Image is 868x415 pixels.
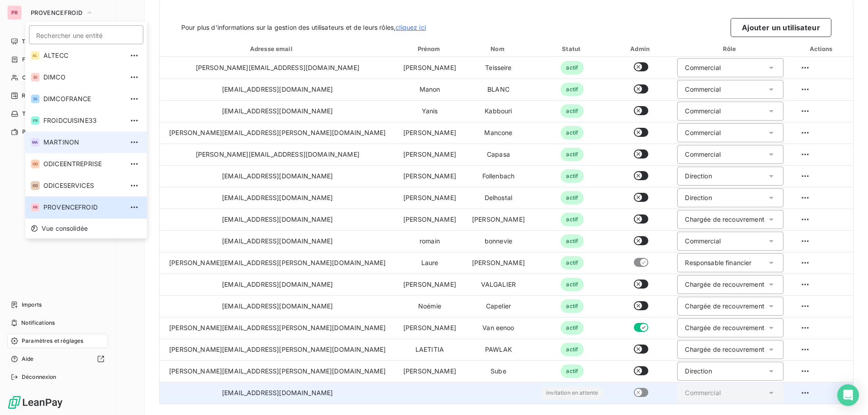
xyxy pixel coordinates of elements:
[464,41,533,57] th: Toggle SortBy
[160,79,395,100] td: [EMAIL_ADDRESS][DOMAIN_NAME]
[43,159,123,168] span: ODICEENTREPRISE
[395,317,464,339] td: [PERSON_NAME]
[43,138,123,147] span: MARTINON
[685,215,764,224] div: Chargée de recouvrement
[685,258,751,267] div: Responsable financier
[395,165,464,187] td: [PERSON_NAME]
[685,172,712,181] div: Direction
[31,203,40,212] div: PR
[160,209,395,230] td: [EMAIL_ADDRESS][DOMAIN_NAME]
[561,343,584,356] span: actif
[22,337,83,345] span: Paramètres et réglages
[464,360,533,382] td: Sube
[561,213,584,226] span: actif
[395,79,464,100] td: Manon
[395,187,464,209] td: [PERSON_NAME]
[464,187,533,209] td: Delhostal
[22,74,40,82] span: Clients
[685,388,721,397] div: Commercial
[534,44,610,53] div: Statut
[685,150,721,159] div: Commercial
[31,9,82,16] span: PROVENCEFROID
[395,209,464,230] td: [PERSON_NAME]
[464,274,533,295] td: VALGALIER
[395,295,464,317] td: Noémie
[160,360,395,382] td: [PERSON_NAME][EMAIL_ADDRESS][PERSON_NAME][DOMAIN_NAME]
[561,169,584,183] span: actif
[42,224,88,233] span: Vue consolidée
[7,395,63,410] img: Logo LeanPay
[160,144,395,165] td: [PERSON_NAME][EMAIL_ADDRESS][DOMAIN_NAME]
[533,41,612,57] th: Toggle SortBy
[395,360,464,382] td: [PERSON_NAME]
[466,44,531,53] div: Nom
[561,364,584,378] span: actif
[464,122,533,144] td: Mancone
[561,299,584,313] span: actif
[561,256,584,270] span: actif
[464,144,533,165] td: Capasa
[43,181,123,190] span: ODICESERVICES
[395,252,464,274] td: Laure
[685,345,764,354] div: Chargée de recouvrement
[561,278,584,291] span: actif
[685,128,721,137] div: Commercial
[29,25,143,44] input: placeholder
[395,41,464,57] th: Toggle SortBy
[22,373,57,381] span: Déconnexion
[22,355,34,363] span: Aide
[31,138,40,147] div: MA
[464,100,533,122] td: Kabbouri
[731,18,831,37] button: Ajouter un utilisateur
[613,44,668,53] div: Admin
[160,382,395,404] td: [EMAIL_ADDRESS][DOMAIN_NAME]
[685,107,721,116] div: Commercial
[685,193,712,202] div: Direction
[464,209,533,230] td: [PERSON_NAME]
[793,44,851,53] div: Actions
[464,317,533,339] td: Van eenoo
[160,252,395,274] td: [PERSON_NAME][EMAIL_ADDRESS][PERSON_NAME][DOMAIN_NAME]
[160,230,395,252] td: [EMAIL_ADDRESS][DOMAIN_NAME]
[31,73,40,82] div: DI
[395,230,464,252] td: romain
[561,148,584,161] span: actif
[7,5,22,20] div: PR
[160,274,395,295] td: [EMAIL_ADDRESS][DOMAIN_NAME]
[160,295,395,317] td: [EMAIL_ADDRESS][DOMAIN_NAME]
[561,234,584,248] span: actif
[31,116,40,125] div: FR
[561,126,584,140] span: actif
[31,159,40,168] div: OD
[541,386,604,400] span: invitation en attente
[464,230,533,252] td: bonnevie
[685,63,721,72] div: Commercial
[395,57,464,79] td: [PERSON_NAME]
[21,319,55,327] span: Notifications
[22,301,42,309] span: Imports
[43,73,123,82] span: DIMCO
[43,116,123,125] span: FROIDCUISINE33
[685,302,764,311] div: Chargée de recouvrement
[22,110,41,118] span: Tâches
[685,367,712,376] div: Direction
[561,191,584,205] span: actif
[22,56,45,64] span: Factures
[395,122,464,144] td: [PERSON_NAME]
[464,295,533,317] td: Capelier
[685,280,764,289] div: Chargée de recouvrement
[160,41,395,57] th: Toggle SortBy
[181,23,426,32] span: Pour plus d’informations sur la gestion des utilisateurs et de leurs rôles,
[561,104,584,118] span: actif
[464,252,533,274] td: [PERSON_NAME]
[561,83,584,96] span: actif
[160,165,395,187] td: [EMAIL_ADDRESS][DOMAIN_NAME]
[31,51,40,60] div: AL
[464,165,533,187] td: Follenbach
[7,352,108,366] a: Aide
[396,23,426,31] a: cliquez ici
[672,44,789,53] div: Rôle
[395,144,464,165] td: [PERSON_NAME]
[31,94,40,103] div: DI
[43,203,123,212] span: PROVENCEFROID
